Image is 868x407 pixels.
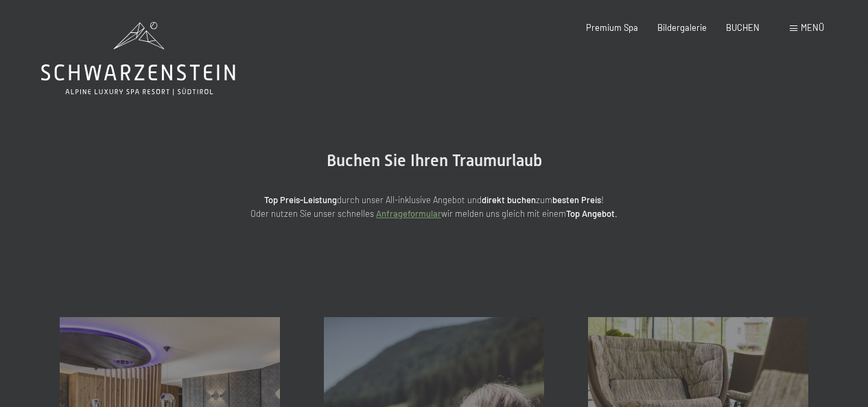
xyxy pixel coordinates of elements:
strong: Top Preis-Leistung [264,194,337,205]
span: Menü [801,22,824,33]
span: Buchen Sie Ihren Traumurlaub [327,151,542,170]
a: Premium Spa [586,22,638,33]
a: Bildergalerie [657,22,707,33]
strong: Top Angebot. [566,208,618,219]
strong: direkt buchen [482,194,536,205]
span: Einwilligung Marketing* [301,236,414,250]
a: BUCHEN [726,22,760,33]
p: durch unser All-inklusive Angebot und zum ! Oder nutzen Sie unser schnelles wir melden uns gleich... [160,193,709,221]
a: Anfrageformular [376,208,441,219]
strong: besten Preis [552,194,601,205]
